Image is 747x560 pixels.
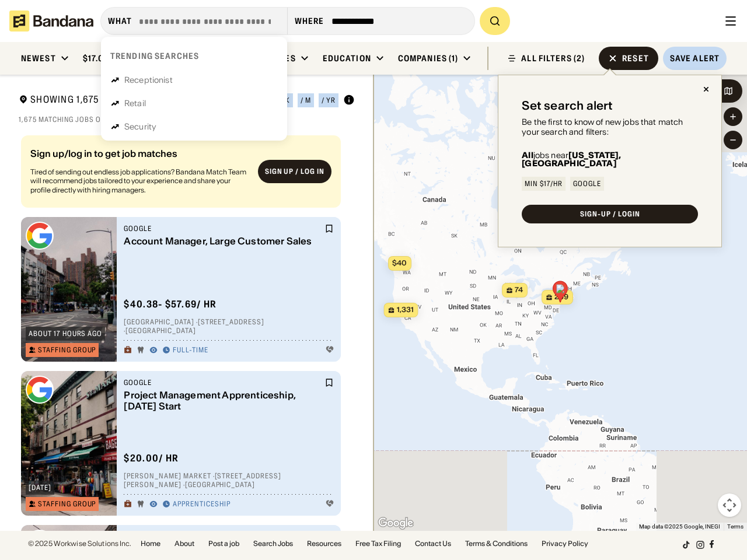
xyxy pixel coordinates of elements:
b: All [522,150,533,160]
div: Companies (1) [398,53,459,64]
div: Full-time [173,346,208,355]
a: About [174,540,194,547]
div: Reset [622,54,649,62]
a: Contact Us [415,540,451,547]
div: Account Manager, Large Customer Sales [124,236,322,247]
div: © 2025 Workwise Solutions Inc. [28,540,131,547]
div: Tired of sending out endless job applications? Bandana Match Team will recommend jobs tailored to... [30,167,249,195]
div: Google [124,378,322,387]
b: [US_STATE], [GEOGRAPHIC_DATA] [522,150,621,169]
span: $40 [392,258,407,267]
div: ALL FILTERS (2) [521,54,585,62]
div: Where [295,16,324,26]
div: about 17 hours ago [29,330,102,337]
div: $17.00 / hour [83,53,140,64]
div: 1,675 matching jobs on [DOMAIN_NAME] [19,115,355,124]
a: Post a job [208,540,239,547]
span: Map data ©2025 Google, INEGI [639,523,720,530]
div: Be the first to know of new jobs that match your search and filters: [522,117,698,137]
img: Google logo [26,222,54,250]
a: Home [141,540,160,547]
div: Newest [21,53,56,64]
span: 74 [515,285,523,295]
div: Sign up/log in to get job matches [30,149,249,167]
div: Sign up / Log in [265,167,324,177]
div: what [108,16,132,26]
div: / yr [322,97,336,104]
div: Staffing Group [38,501,96,508]
a: Open this area in Google Maps (opens a new window) [376,516,415,531]
a: Privacy Policy [542,540,588,547]
a: Terms & Conditions [465,540,528,547]
a: Resources [307,540,341,547]
div: Apprenticeship [173,500,230,509]
img: Google logo [26,376,54,404]
a: Terms (opens in new tab) [727,523,743,530]
img: Google logo [26,530,54,558]
div: Showing 1,675 Verified Jobs [19,93,229,108]
div: Education [323,53,371,64]
a: Search Jobs [253,540,293,547]
div: Min $17/hr [525,180,563,187]
div: Google [573,180,601,187]
div: Receptionist [124,76,173,84]
img: Bandana logotype [9,10,93,32]
img: Google [376,516,415,531]
div: Retail [124,99,146,107]
div: Google [124,224,322,233]
div: Staffing Group [38,346,96,353]
div: [DATE] [29,484,51,491]
div: / m [301,97,311,104]
div: SIGN-UP / LOGIN [580,211,640,218]
span: 1,331 [397,305,414,315]
div: [GEOGRAPHIC_DATA] · [STREET_ADDRESS] · [GEOGRAPHIC_DATA] [124,317,334,335]
div: Security [124,123,156,131]
a: Free Tax Filing [355,540,401,547]
div: jobs near [522,151,698,167]
div: $ 40.38 - $57.69 / hr [124,298,217,310]
div: Set search alert [522,99,613,113]
div: Project Management Apprenticeship, [DATE] Start [124,390,322,412]
div: Save Alert [670,53,720,64]
div: grid [19,131,355,531]
div: $ 20.00 / hr [124,452,179,464]
div: [PERSON_NAME] Market · [STREET_ADDRESS][PERSON_NAME] · [GEOGRAPHIC_DATA] [124,471,334,489]
button: Map camera controls [718,494,741,517]
div: Trending searches [110,51,199,61]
